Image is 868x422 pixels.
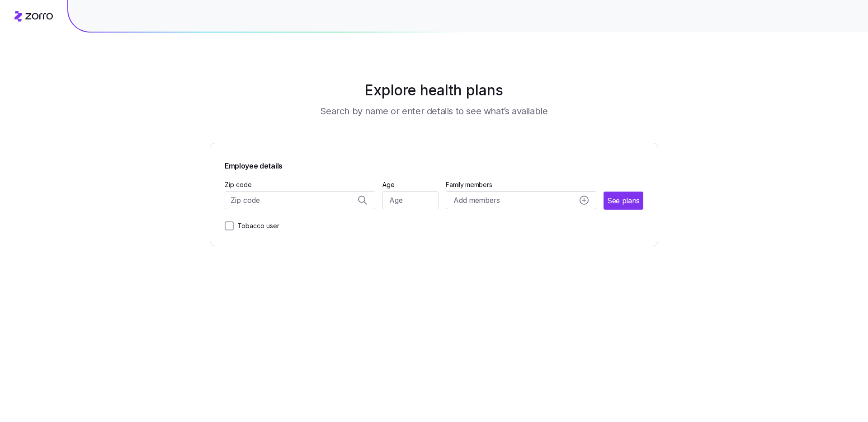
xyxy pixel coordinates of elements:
h3: Search by name or enter details to see what’s available [320,105,547,117]
input: Age [382,191,439,209]
h1: Explore health plans [232,80,636,101]
label: Zip code [225,180,252,190]
label: Tobacco user [234,220,279,231]
input: Zip code [225,191,375,209]
span: Family members [446,180,596,189]
button: Add membersadd icon [446,191,596,209]
span: See plans [607,195,640,206]
span: Employee details [225,158,643,172]
button: See plans [604,192,643,210]
svg: add icon [580,196,589,205]
label: Age [382,180,395,190]
span: Add members [453,195,500,206]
